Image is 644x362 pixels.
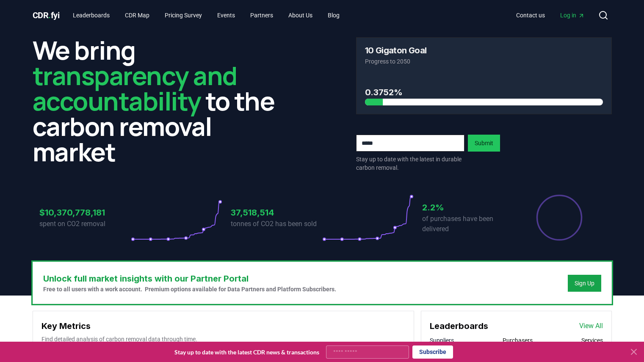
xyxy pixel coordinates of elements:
button: Submit [468,135,500,152]
h3: 10 Gigaton Goal [365,46,427,55]
div: Percentage of sales delivered [536,194,583,241]
a: View All [579,321,603,331]
span: . [48,10,51,20]
span: Log in [560,11,585,19]
a: Contact us [509,8,552,23]
p: Find detailed analysis of carbon removal data through time. [41,335,405,343]
span: CDR fyi [33,10,60,20]
h3: Leaderboards [430,320,488,332]
h3: Key Metrics [41,320,405,332]
nav: Main [509,8,591,23]
h3: 2.2% [422,201,514,214]
a: Events [210,8,242,23]
a: CDR.fyi [33,9,60,21]
h3: 37,518,514 [231,206,322,219]
a: Pricing Survey [158,8,209,23]
p: Stay up to date with the latest in durable carbon removal. [356,155,464,172]
button: Services [581,336,603,345]
p: Free to all users with a work account. Premium options available for Data Partners and Platform S... [43,285,336,293]
p: tonnes of CO2 has been sold [231,219,322,229]
h3: 0.3752% [365,86,603,99]
button: Suppliers [430,336,454,345]
a: Sign Up [575,279,594,287]
h2: We bring to the carbon removal market [33,37,288,164]
h3: $10,370,778,181 [39,206,131,219]
p: of purchases have been delivered [422,214,514,234]
a: CDR Map [118,8,156,23]
a: Blog [321,8,346,23]
span: transparency and accountability [33,58,237,118]
a: Leaderboards [66,8,116,23]
h3: Unlock full market insights with our Partner Portal [43,272,336,285]
nav: Main [66,8,346,23]
button: Purchasers [503,336,533,345]
button: Sign Up [568,275,601,292]
a: Partners [243,8,280,23]
p: Progress to 2050 [365,57,603,66]
a: Log in [553,8,591,23]
a: About Us [282,8,319,23]
p: spent on CO2 removal [39,219,131,229]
